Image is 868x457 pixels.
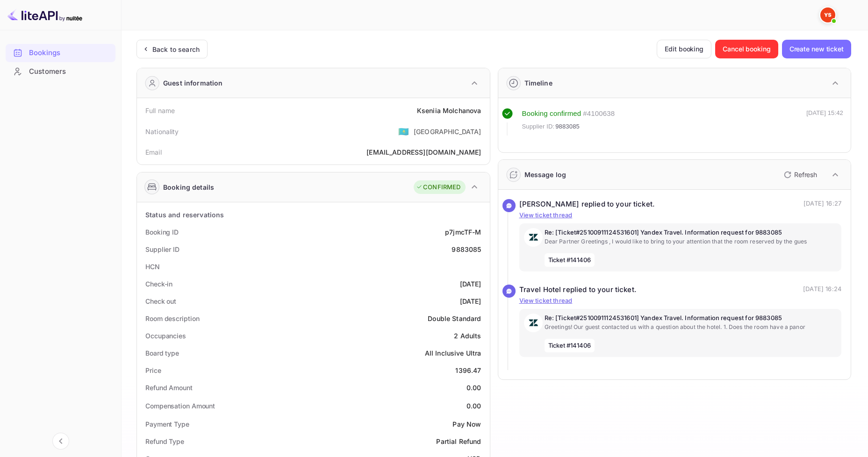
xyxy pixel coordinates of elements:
div: Refund Type [145,436,184,446]
div: HCN [145,262,160,271]
p: View ticket thread [519,296,842,306]
span: Ticket #141406 [545,253,595,267]
div: Nationality [145,127,179,136]
img: AwvSTEc2VUhQAAAAAElFTkSuQmCC [524,228,543,247]
p: View ticket thread [519,211,842,220]
div: [DATE] [460,279,481,289]
p: Refresh [794,170,817,179]
div: All Inclusive Ultra [425,348,481,358]
div: Status and reservations [145,210,224,220]
div: Supplier ID [145,244,179,254]
div: [PERSON_NAME] replied to your ticket. [519,199,655,210]
div: CONFIRMED [416,183,460,192]
a: Customers [6,63,115,80]
div: Check out [145,296,176,306]
div: Payment Type [145,419,189,429]
div: Refund Amount [145,383,193,393]
div: 1396.47 [455,365,481,375]
div: [EMAIL_ADDRESS][DOMAIN_NAME] [366,147,481,157]
div: Occupancies [145,331,186,341]
a: Bookings [6,44,115,61]
div: Guest information [163,78,223,88]
span: Supplier ID: [522,122,555,131]
button: Create new ticket [782,40,851,58]
img: Yandex Support [820,7,835,22]
div: Partial Refund [436,436,481,446]
div: p7jmcTF-M [445,227,481,237]
div: # 4100638 [583,108,615,119]
p: [DATE] 16:24 [803,285,841,295]
div: 0.00 [466,401,481,411]
div: Room description [145,314,199,323]
div: Compensation Amount [145,401,215,411]
div: [DATE] [460,296,481,306]
div: Travel Hotel replied to your ticket. [519,285,637,295]
button: Edit booking [657,40,711,58]
img: AwvSTEc2VUhQAAAAAElFTkSuQmCC [524,314,543,332]
div: 9883085 [452,244,481,254]
div: Booking ID [145,227,179,237]
div: Double Standard [428,314,481,323]
span: 9883085 [555,122,580,131]
div: Price [145,365,161,375]
p: Dear Partner Greetings , I would like to bring to your attention that the room reserved by the gues [545,237,837,246]
div: Board type [145,348,179,358]
div: Back to search [152,44,200,54]
div: Customers [6,63,115,81]
button: Cancel booking [715,40,778,58]
button: Refresh [778,167,821,182]
div: Booking confirmed [522,108,581,119]
div: Booking details [163,182,214,192]
span: Ticket #141406 [545,339,595,353]
div: [DATE] 15:42 [806,108,843,136]
div: Pay Now [452,419,481,429]
div: Bookings [6,44,115,62]
p: Re: [Ticket#25100911124531601] Yandex Travel. Information request for 9883085 [545,314,837,323]
div: Check-in [145,279,172,289]
div: Bookings [29,48,111,58]
div: Full name [145,106,175,115]
p: Re: [Ticket#25100911124531601] Yandex Travel. Information request for 9883085 [545,228,837,237]
div: 0.00 [466,383,481,393]
div: Message log [524,170,567,179]
img: LiteAPI logo [7,7,82,22]
div: Email [145,147,162,157]
div: Kseniia Molchanova [417,106,481,115]
div: Timeline [524,78,552,88]
div: 2 Adults [454,331,481,341]
button: Collapse navigation [52,433,69,450]
p: [DATE] 16:27 [803,199,841,210]
div: Customers [29,66,111,77]
div: [GEOGRAPHIC_DATA] [414,127,481,136]
span: United States [398,123,409,140]
p: Greetings! Our guest contacted us with a question about the hotel. 1. Does the room have a panor [545,323,837,331]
